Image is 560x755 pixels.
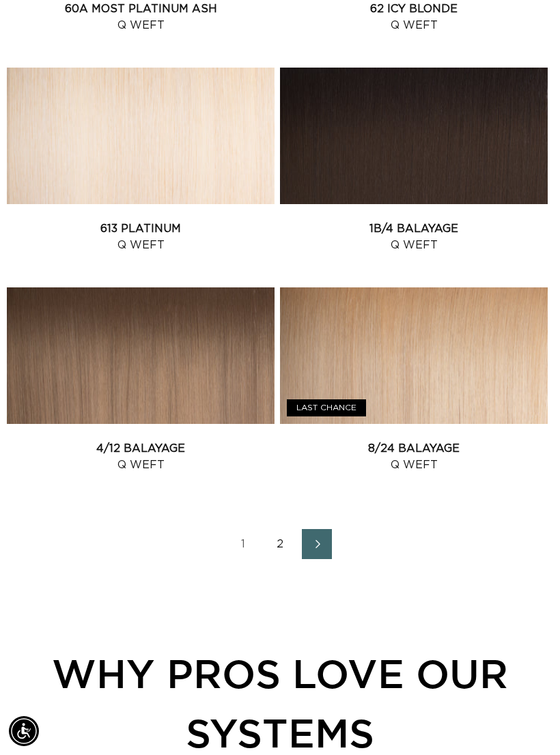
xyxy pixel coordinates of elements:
[280,1,548,33] a: 62 Icy Blonde Q Weft
[7,440,275,473] a: 4/12 Balayage Q Weft
[280,220,548,253] a: 1B/4 Balayage Q Weft
[228,529,258,559] a: Page 1
[7,1,275,33] a: 60A Most Platinum Ash Q Weft
[302,529,332,559] a: Next page
[7,220,275,253] a: 613 Platinum Q Weft
[265,529,295,559] a: Page 2
[9,716,39,746] div: Accessibility Menu
[280,440,548,473] a: 8/24 Balayage Q Weft
[7,529,553,559] nav: Pagination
